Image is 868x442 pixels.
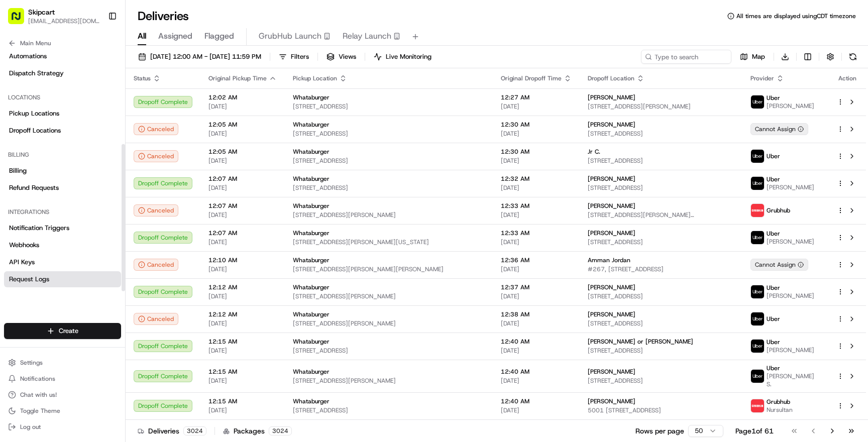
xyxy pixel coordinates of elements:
[751,399,764,412] img: 5e692f75ce7d37001a5d71f1
[293,121,330,129] span: Whataburger
[293,338,330,346] span: Whataburger
[501,265,572,273] span: [DATE]
[588,102,734,111] span: [STREET_ADDRESS][PERSON_NAME]
[10,40,183,56] p: Welcome 👋
[293,292,485,300] span: [STREET_ADDRESS][PERSON_NAME]
[9,275,49,284] span: Request Logs
[343,30,391,42] span: Relay Launch
[208,319,277,327] span: [DATE]
[208,256,277,264] span: 12:10 AM
[767,152,780,160] span: Uber
[183,426,206,435] div: 3024
[9,258,35,267] span: API Keys
[588,347,734,355] span: [STREET_ADDRESS]
[204,30,234,42] span: Flagged
[767,230,780,238] span: Uber
[588,238,734,246] span: [STREET_ADDRESS]
[751,177,764,190] img: uber-new-logo.jpeg
[138,30,146,42] span: All
[134,313,178,325] button: Canceled
[4,323,121,339] button: Create
[208,265,277,273] span: [DATE]
[751,204,764,217] img: 5e692f75ce7d37001a5d71f1
[134,50,266,64] button: [DATE] 12:00 AM - [DATE] 11:59 PM
[208,338,277,346] span: 12:15 AM
[138,426,206,436] div: Deliveries
[501,93,572,101] span: 12:27 AM
[767,315,780,323] span: Uber
[208,238,277,246] span: [DATE]
[588,93,635,101] span: [PERSON_NAME]
[208,377,277,385] span: [DATE]
[767,398,790,406] span: Grubhub
[501,121,572,129] span: 12:30 AM
[501,310,572,318] span: 12:38 AM
[293,256,330,264] span: Whataburger
[588,292,734,300] span: [STREET_ADDRESS]
[208,292,277,300] span: [DATE]
[9,241,39,250] span: Webhooks
[293,397,330,405] span: Whataburger
[588,130,734,138] span: [STREET_ADDRESS]
[751,312,764,325] img: uber-new-logo.jpeg
[501,283,572,291] span: 12:37 AM
[767,364,780,372] span: Uber
[767,102,814,110] span: [PERSON_NAME]
[208,406,277,414] span: [DATE]
[501,338,572,346] span: 12:40 AM
[134,259,178,271] div: Canceled
[750,259,808,271] button: Cannot Assign
[6,142,81,160] a: 📗Knowledge Base
[9,109,59,118] span: Pickup Locations
[274,50,313,64] button: Filters
[208,347,277,355] span: [DATE]
[293,265,485,273] span: [STREET_ADDRESS][PERSON_NAME][PERSON_NAME]
[293,184,485,192] span: [STREET_ADDRESS]
[293,377,485,385] span: [STREET_ADDRESS][PERSON_NAME]
[501,377,572,385] span: [DATE]
[4,204,121,220] div: Integrations
[837,74,858,82] div: Action
[9,52,47,61] span: Automations
[208,130,277,138] span: [DATE]
[588,148,600,156] span: Jr C.
[767,238,814,246] span: [PERSON_NAME]
[846,50,860,64] button: Refresh
[501,347,572,355] span: [DATE]
[767,406,793,414] span: Nursultan
[291,52,309,61] span: Filters
[369,50,436,64] button: Live Monitoring
[4,372,121,386] button: Notifications
[767,338,780,346] span: Uber
[501,406,572,414] span: [DATE]
[767,183,814,191] span: [PERSON_NAME]
[588,368,635,376] span: [PERSON_NAME]
[20,407,60,415] span: Toggle Theme
[588,397,635,405] span: [PERSON_NAME]
[641,50,731,64] input: Type to search
[28,17,100,25] button: [EMAIL_ADDRESS][DOMAIN_NAME]
[501,202,572,210] span: 12:33 AM
[81,142,165,160] a: 💻API Documentation
[501,175,572,183] span: 12:32 AM
[293,347,485,355] span: [STREET_ADDRESS]
[501,238,572,246] span: [DATE]
[259,30,321,42] span: GrubHub Launch
[293,102,485,111] span: [STREET_ADDRESS]
[4,147,121,163] div: Billing
[635,426,684,436] p: Rows per page
[501,368,572,376] span: 12:40 AM
[501,319,572,327] span: [DATE]
[588,310,635,318] span: [PERSON_NAME]
[4,420,121,434] button: Log out
[751,231,764,244] img: uber-new-logo.jpeg
[767,346,814,354] span: [PERSON_NAME]
[293,406,485,414] span: [STREET_ADDRESS]
[501,148,572,156] span: 12:30 AM
[751,95,764,108] img: uber-new-logo.jpeg
[293,238,485,246] span: [STREET_ADDRESS][PERSON_NAME][US_STATE]
[293,283,330,291] span: Whataburger
[588,229,635,237] span: [PERSON_NAME]
[20,359,43,367] span: Settings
